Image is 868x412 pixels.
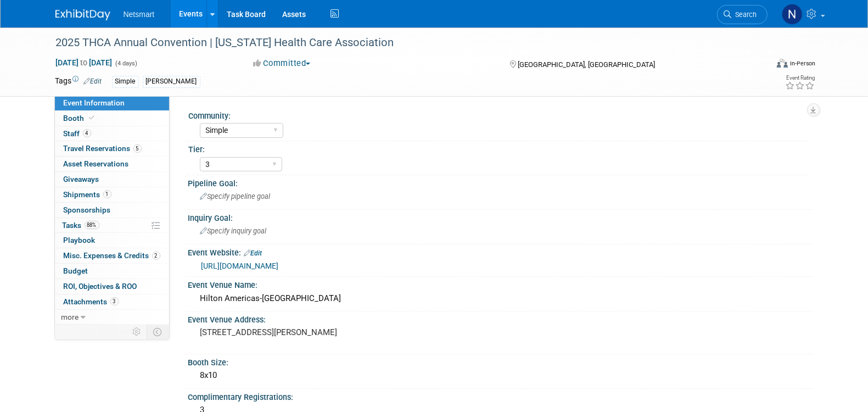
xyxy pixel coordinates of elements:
[789,59,815,68] div: In-Person
[55,294,169,309] a: Attachments3
[189,108,808,121] div: Community:
[188,354,813,368] div: Booth Size:
[197,367,805,384] div: 8x10
[200,327,436,337] pre: [STREET_ADDRESS][PERSON_NAME]
[112,76,139,87] div: Simple
[55,264,169,279] a: Budget
[103,190,111,198] span: 1
[110,297,119,305] span: 3
[55,248,169,263] a: Misc. Expenses & Credits2
[55,233,169,248] a: Playbook
[61,313,79,321] span: more
[64,144,142,153] span: Travel Reservations
[64,236,96,244] span: Playbook
[55,172,169,187] a: Giveaways
[55,111,169,126] a: Booth
[83,129,91,137] span: 4
[197,290,805,307] div: Hilton Americas-[GEOGRAPHIC_DATA]
[518,60,655,69] span: [GEOGRAPHIC_DATA], [GEOGRAPHIC_DATA]
[188,389,813,403] div: Complimentary Registrations:
[64,98,125,107] span: Event Information
[64,114,97,123] span: Booth
[188,277,813,291] div: Event Venue Name:
[133,144,142,153] span: 5
[785,75,815,81] div: Event Rating
[84,77,102,85] a: Edit
[85,221,99,229] span: 88%
[55,279,169,294] a: ROI, Objectives & ROO
[55,141,169,156] a: Travel Reservations5
[55,96,169,110] a: Event Information
[55,203,169,218] a: Sponsorships
[143,76,200,87] div: [PERSON_NAME]
[189,141,808,155] div: Tier:
[55,187,169,202] a: Shipments1
[64,282,137,291] span: ROI, Objectives & ROO
[200,192,271,201] span: Specify pipeline goal
[55,310,169,325] a: more
[52,33,751,53] div: 2025 THCA Annual Convention | [US_STATE] Health Care Association
[777,59,788,68] img: Format-Inperson.png
[55,157,169,171] a: Asset Reservations
[188,311,813,325] div: Event Venue Address:
[717,5,768,24] a: Search
[782,4,803,25] img: Nina Finn
[79,58,89,67] span: to
[55,218,169,233] a: Tasks88%
[64,159,129,168] span: Asset Reservations
[63,221,99,230] span: Tasks
[200,227,267,235] span: Specify inquiry goal
[115,60,138,67] span: (4 days)
[147,325,169,339] td: Toggle Event Tabs
[188,210,813,224] div: Inquiry Goal:
[64,205,111,214] span: Sponsorships
[64,266,88,275] span: Budget
[152,252,160,260] span: 2
[188,244,813,259] div: Event Website:
[128,325,147,339] td: Personalize Event Tab Strip
[188,175,813,189] div: Pipeline Goal:
[64,175,99,183] span: Giveaways
[55,58,113,68] span: [DATE] [DATE]
[201,261,279,270] a: [URL][DOMAIN_NAME]
[64,129,91,138] span: Staff
[55,75,102,88] td: Tags
[244,249,262,257] a: Edit
[89,115,95,121] i: Booth reservation complete
[64,251,160,260] span: Misc. Expenses & Credits
[55,126,169,141] a: Staff4
[732,10,757,19] span: Search
[55,9,110,20] img: ExhibitDay
[249,58,315,69] button: Committed
[703,57,816,74] div: Event Format
[124,10,155,19] span: Netsmart
[64,190,111,199] span: Shipments
[64,297,119,306] span: Attachments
